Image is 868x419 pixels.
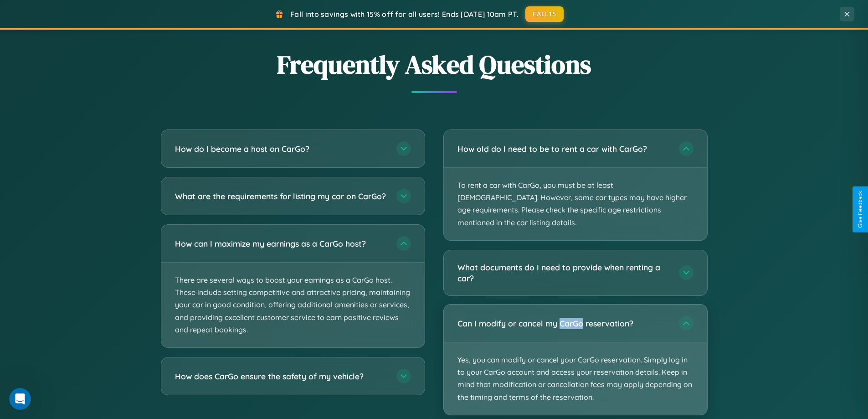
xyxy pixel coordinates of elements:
h3: How does CarGo ensure the safety of my vehicle? [175,371,387,382]
h3: Can I modify or cancel my CarGo reservation? [457,318,670,329]
button: FALL15 [525,6,564,22]
h3: What are the requirements for listing my car on CarGo? [175,191,387,202]
p: Yes, you can modify or cancel your CarGo reservation. Simply log in to your CarGo account and acc... [444,342,707,415]
iframe: Intercom live chat [9,388,31,410]
span: Fall into savings with 15% off for all users! Ends [DATE] 10am PT. [290,10,519,19]
h2: Frequently Asked Questions [161,47,708,82]
p: There are several ways to boost your earnings as a CarGo host. These include setting competitive ... [161,263,425,347]
h3: How can I maximize my earnings as a CarGo host? [175,238,387,249]
p: To rent a car with CarGo, you must be at least [DEMOGRAPHIC_DATA]. However, some car types may ha... [444,168,707,240]
h3: What documents do I need to provide when renting a car? [457,262,670,284]
h3: How old do I need to be to rent a car with CarGo? [457,143,670,155]
div: Give Feedback [857,191,863,228]
h3: How do I become a host on CarGo? [175,143,387,155]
